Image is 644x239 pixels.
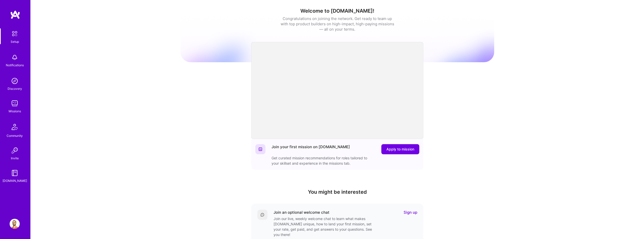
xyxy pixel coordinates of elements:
a: User Avatar [8,219,21,229]
img: Community [9,121,21,133]
span: Apply to mission [386,147,414,152]
img: Website [258,147,262,151]
div: Get curated mission recommendations for roles tailored to your skillset and experience in the mis... [272,155,373,166]
div: Join your first mission on [DOMAIN_NAME] [272,144,350,154]
img: guide book [10,168,20,178]
img: setup [9,28,20,39]
img: discovery [10,76,20,86]
div: Community [7,133,23,138]
img: Comment [260,213,264,217]
img: logo [10,10,20,19]
div: Invite [11,156,19,161]
button: Apply to mission [381,144,419,154]
img: Invite [10,145,20,156]
a: Sign up [404,210,417,215]
div: Notifications [6,62,24,68]
div: Setup [11,39,19,44]
div: Congratulations on joining the network. Get ready to team up with top product builders on high-im... [280,16,394,32]
h1: Welcome to [DOMAIN_NAME]! [180,8,494,14]
div: [DOMAIN_NAME] [3,178,27,183]
div: Discovery [8,86,22,91]
img: bell [10,52,20,62]
img: User Avatar [10,219,20,229]
div: Join an optional welcome chat [274,210,329,215]
img: teamwork [10,98,20,108]
h4: You might be interested [251,189,423,195]
iframe: video [251,42,423,139]
div: Join our live, weekly welcome chat to learn what makes [DOMAIN_NAME] unique, how to land your fir... [274,216,375,237]
div: Missions [9,108,21,114]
